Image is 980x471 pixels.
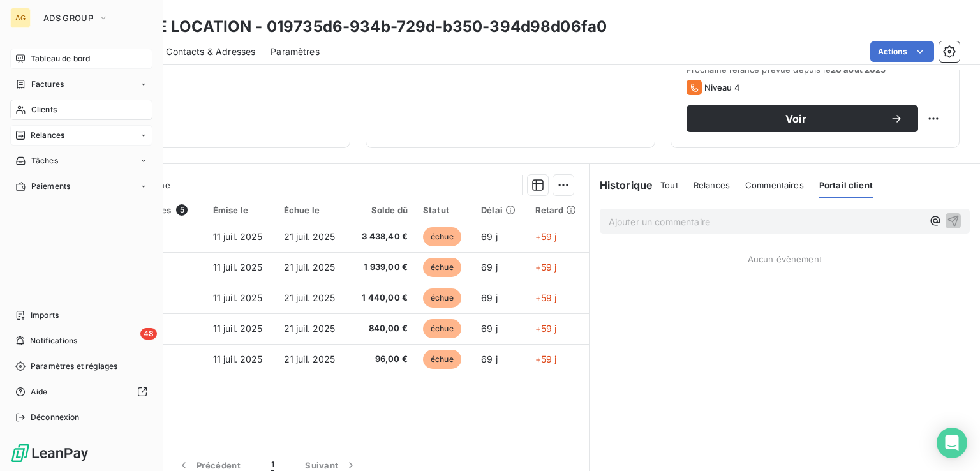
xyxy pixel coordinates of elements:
[284,231,336,242] span: 21 juil. 2025
[284,205,341,215] div: Échue le
[213,354,263,364] span: 11 juil. 2025
[31,130,64,141] span: Relances
[702,114,890,124] span: Voir
[284,262,336,273] span: 21 juil. 2025
[31,361,117,372] span: Paramètres et réglages
[937,428,967,458] div: Open Intercom Messenger
[213,262,263,273] span: 11 juil. 2025
[213,323,263,334] span: 11 juil. 2025
[10,8,31,28] div: AG
[590,177,653,193] h6: Historique
[31,155,58,167] span: Tâches
[748,254,822,264] span: Aucun évènement
[284,354,336,364] span: 21 juil. 2025
[423,205,466,215] div: Statut
[10,443,89,463] img: Logo LeanPay
[31,386,48,398] span: Aide
[271,45,320,58] span: Paramètres
[31,104,57,116] span: Clients
[176,204,188,216] span: 5
[481,292,498,303] span: 69 j
[687,105,918,132] button: Voir
[31,412,80,423] span: Déconnexion
[357,353,408,366] span: 96,00 €
[357,205,408,215] div: Solde dû
[535,323,557,334] span: +59 j
[284,323,336,334] span: 21 juil. 2025
[819,180,873,190] span: Portail client
[704,82,740,93] span: Niveau 4
[481,354,498,364] span: 69 j
[213,231,263,242] span: 11 juil. 2025
[140,328,157,340] span: 48
[481,231,498,242] span: 69 j
[870,41,934,62] button: Actions
[31,181,70,192] span: Paiements
[10,382,152,402] a: Aide
[423,258,461,277] span: échue
[213,205,269,215] div: Émise le
[745,180,804,190] span: Commentaires
[660,180,678,190] span: Tout
[423,227,461,246] span: échue
[423,319,461,338] span: échue
[43,13,93,23] span: ADS GROUP
[535,292,557,303] span: +59 j
[357,261,408,274] span: 1 939,00 €
[31,310,59,321] span: Imports
[31,78,64,90] span: Factures
[694,180,730,190] span: Relances
[357,292,408,304] span: 1 440,00 €
[284,292,336,303] span: 21 juil. 2025
[112,15,607,38] h3: SEIGLE LOCATION - 019735d6-934b-729d-b350-394d98d06fa0
[357,230,408,243] span: 3 438,40 €
[166,45,255,58] span: Contacts & Adresses
[535,354,557,364] span: +59 j
[535,205,581,215] div: Retard
[481,205,520,215] div: Délai
[481,323,498,334] span: 69 j
[31,53,90,64] span: Tableau de bord
[535,262,557,273] span: +59 j
[481,262,498,273] span: 69 j
[30,335,77,347] span: Notifications
[535,231,557,242] span: +59 j
[357,322,408,335] span: 840,00 €
[213,292,263,303] span: 11 juil. 2025
[423,288,461,308] span: échue
[423,350,461,369] span: échue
